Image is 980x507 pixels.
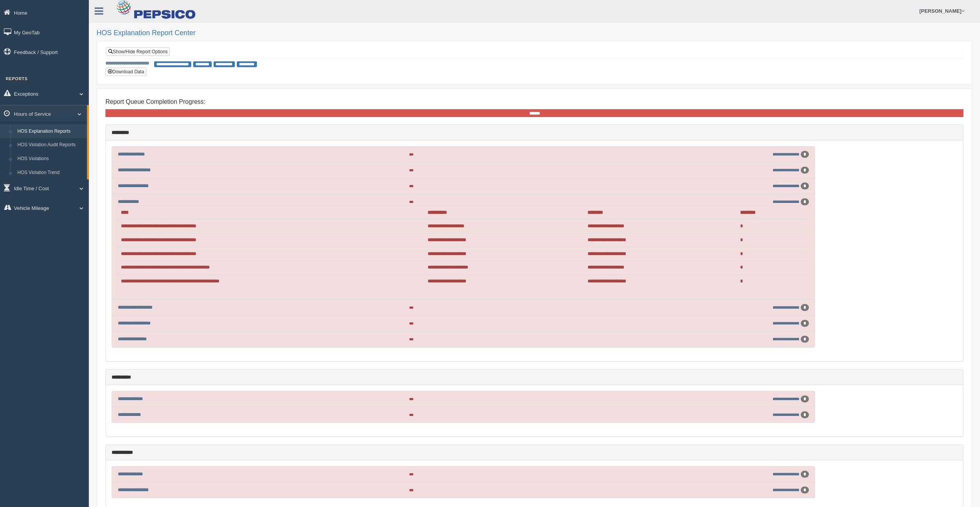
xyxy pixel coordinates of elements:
[14,166,87,180] a: HOS Violation Trend
[97,29,972,37] h2: HOS Explanation Report Center
[14,125,87,139] a: HOS Explanation Reports
[14,152,87,166] a: HOS Violations
[14,138,87,152] a: HOS Violation Audit Reports
[105,98,963,105] h4: Report Queue Completion Progress:
[105,68,146,76] button: Download Data
[106,47,170,56] a: Show/Hide Report Options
